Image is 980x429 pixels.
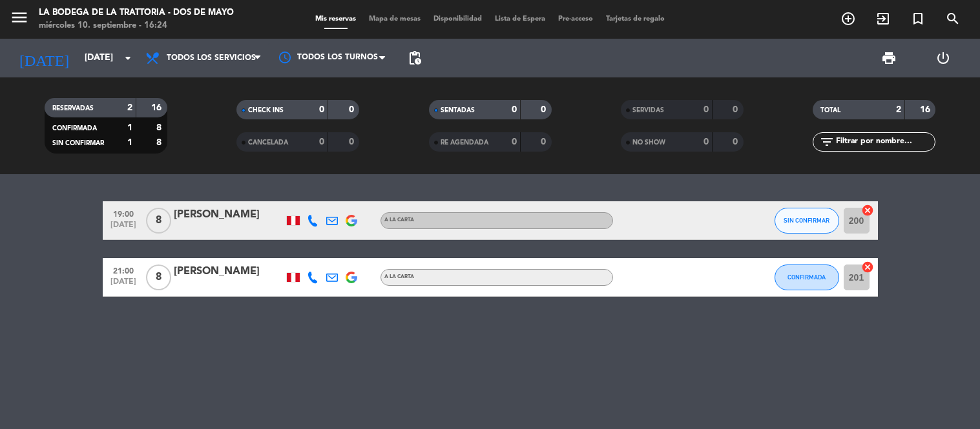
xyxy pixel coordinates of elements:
strong: 1 [127,123,132,132]
strong: 0 [541,137,548,146]
span: CONFIRMADA [787,274,826,281]
span: 8 [146,264,171,290]
img: google-logo.png [346,272,357,283]
div: miércoles 10. septiembre - 16:24 [39,19,234,32]
span: RESERVADAS [52,105,94,112]
i: add_circle_outline [840,11,856,26]
span: 8 [146,208,171,234]
div: [PERSON_NAME] [174,263,284,280]
strong: 0 [733,137,740,146]
span: CONFIRMADA [52,125,97,132]
span: SIN CONFIRMAR [784,217,829,224]
span: [DATE] [107,221,140,235]
i: arrow_drop_down [120,50,136,66]
strong: 2 [127,103,132,112]
span: NO SHOW [632,139,665,146]
span: Mis reservas [309,15,362,23]
strong: 0 [349,105,357,114]
span: CHECK INS [248,107,284,114]
span: 19:00 [107,206,140,221]
span: Tarjetas de regalo [599,15,671,23]
i: search [945,11,961,26]
input: Filtrar por nombre... [835,135,935,149]
span: Pre-acceso [552,15,599,23]
strong: 0 [512,137,517,146]
span: print [881,50,897,66]
span: TOTAL [820,107,840,114]
span: SERVIDAS [632,107,664,114]
span: SIN CONFIRMAR [52,140,104,146]
strong: 1 [127,138,132,147]
button: CONFIRMADA [775,264,839,290]
span: Disponibilidad [427,15,488,23]
img: google-logo.png [346,215,357,226]
strong: 8 [156,123,164,132]
strong: 0 [733,105,740,114]
strong: 16 [151,103,164,112]
span: RE AGENDADA [441,139,488,146]
span: Lista de Espera [488,15,552,23]
strong: 2 [896,105,901,114]
strong: 0 [704,137,709,146]
i: cancel [861,261,874,274]
span: [DATE] [107,277,140,292]
span: Mapa de mesas [362,15,427,23]
i: power_settings_new [935,50,951,66]
strong: 0 [512,105,517,114]
div: La Bodega de la Trattoria - Dos de Mayo [39,6,234,19]
i: filter_list [819,134,835,150]
span: 21:00 [107,263,140,277]
span: A la carta [384,274,414,279]
strong: 0 [319,105,324,114]
button: SIN CONFIRMAR [775,208,839,234]
i: cancel [861,204,874,217]
button: menu [10,8,29,32]
span: Todos los servicios [167,54,256,63]
strong: 0 [319,137,324,146]
i: exit_to_app [875,11,891,26]
strong: 0 [704,105,709,114]
span: CANCELADA [248,139,288,146]
i: menu [10,8,29,27]
span: pending_actions [407,50,422,66]
i: [DATE] [10,44,78,72]
div: LOG OUT [916,39,970,77]
i: turned_in_not [910,11,926,26]
strong: 0 [349,137,357,146]
span: A la carta [384,217,414,223]
strong: 16 [920,105,933,114]
span: SENTADAS [441,107,475,114]
div: [PERSON_NAME] [174,206,284,223]
strong: 8 [156,138,164,147]
strong: 0 [541,105,548,114]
